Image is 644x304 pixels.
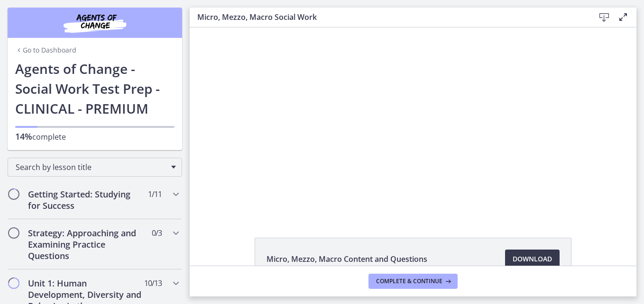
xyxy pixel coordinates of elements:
span: 0 / 3 [152,227,162,239]
span: Search by lesson title [16,162,166,172]
h3: Micro, Mezzo, Macro Social Work [197,11,580,23]
span: 14% [15,131,32,142]
span: 1 / 11 [148,188,162,200]
img: Agents of Change [38,11,152,34]
span: 10 / 13 [144,277,162,289]
div: Search by lesson title [8,158,182,177]
a: Download [505,250,560,268]
h2: Strategy: Approaching and Examining Practice Questions [28,227,144,261]
h1: Agents of Change - Social Work Test Prep - CLINICAL - PREMIUM [15,59,175,118]
button: Complete & continue [368,274,458,289]
a: Go to Dashboard [15,45,76,55]
span: Micro, Mezzo, Macro Content and Questions [267,253,427,265]
p: complete [15,131,175,143]
h2: Getting Started: Studying for Success [28,188,144,211]
iframe: Video Lesson [190,27,636,216]
span: Download [513,253,552,265]
span: Complete & continue [376,277,442,285]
